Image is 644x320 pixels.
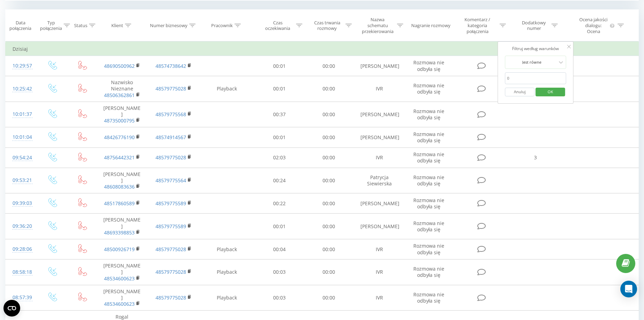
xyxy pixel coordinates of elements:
[13,291,30,304] div: 08:57:39
[353,285,405,311] td: IVR
[104,200,135,207] a: 48517860589
[255,259,304,285] td: 00:03
[304,76,353,102] td: 00:00
[104,301,135,307] a: 48534600623
[156,134,186,141] a: 48574914567
[13,242,30,256] div: 09:28:06
[353,102,405,127] td: [PERSON_NAME]
[104,63,135,69] a: 48690500962
[353,56,405,76] td: [PERSON_NAME]
[505,72,566,85] input: 0
[104,154,135,161] a: 48756442321
[96,259,148,285] td: [PERSON_NAME]
[535,88,565,96] button: OK
[255,168,304,193] td: 00:24
[255,214,304,239] td: 00:01
[156,246,186,253] a: 48579775028
[13,265,30,279] div: 08:58:18
[304,147,353,168] td: 00:00
[96,76,148,102] td: Nazwisko Nieznane
[413,220,444,233] span: Rozmowa nie odbyła się
[255,56,304,76] td: 00:01
[413,108,444,121] span: Rozmowa nie odbyła się
[156,269,186,275] a: 48579775028
[620,281,637,297] div: Open Intercom Messenger
[255,285,304,311] td: 00:03
[96,285,148,311] td: [PERSON_NAME]
[211,23,233,29] div: Pracownik
[512,147,559,168] td: 3
[457,17,498,34] div: Komentarz / kategoria połączenia
[304,285,353,311] td: 00:00
[255,102,304,127] td: 00:37
[199,285,255,311] td: Playback
[104,134,135,141] a: 48426776190
[3,300,20,317] button: Open CMP widget
[413,197,444,210] span: Rozmowa nie odbyła się
[505,45,566,52] div: Filtruj według warunków
[104,229,135,236] a: 48693398853
[304,193,353,214] td: 00:00
[413,174,444,187] span: Rozmowa nie odbyła się
[353,127,405,147] td: [PERSON_NAME]
[104,246,135,253] a: 48500926719
[74,23,87,29] div: Status
[96,102,148,127] td: [PERSON_NAME]
[413,291,444,304] span: Rozmowa nie odbyła się
[541,86,560,97] span: OK
[13,130,30,144] div: 10:01:04
[156,223,186,230] a: 48579775589
[13,219,30,233] div: 09:36:20
[111,23,123,29] div: Klient
[413,82,444,95] span: Rozmowa nie odbyła się
[413,59,444,72] span: Rozmowa nie odbyła się
[353,239,405,259] td: IVR
[304,102,353,127] td: 00:00
[13,82,30,96] div: 10:25:42
[255,239,304,259] td: 00:04
[199,259,255,285] td: Playback
[156,294,186,301] a: 48579775028
[13,151,30,165] div: 09:54:24
[156,85,186,92] a: 48579775028
[304,259,353,285] td: 00:00
[413,265,444,278] span: Rozmowa nie odbyła się
[6,42,639,56] td: Dzisiaj
[413,151,444,164] span: Rozmowa nie odbyła się
[6,20,35,32] div: Data połączenia
[150,23,188,29] div: Numer biznesowy
[156,63,186,69] a: 48574738642
[579,17,609,34] div: Ocena jakości dialogu: Ocena
[255,127,304,147] td: 00:01
[255,76,304,102] td: 00:01
[156,111,186,118] a: 48579775568
[353,193,405,214] td: [PERSON_NAME]
[13,59,30,73] div: 10:29:57
[199,239,255,259] td: Playback
[96,168,148,193] td: [PERSON_NAME]
[353,259,405,285] td: IVR
[413,242,444,255] span: Rozmowa nie odbyła się
[353,168,405,193] td: Patrycja Siewierska
[304,214,353,239] td: 00:00
[40,20,62,32] div: Typ połączenia
[199,76,255,102] td: Playback
[360,17,395,34] div: Nazwa schematu przekierowania
[156,200,186,207] a: 48579775589
[156,177,186,184] a: 48579775564
[104,183,135,190] a: 48608083636
[304,168,353,193] td: 00:00
[13,197,30,210] div: 09:39:03
[104,275,135,282] a: 48534600623
[353,76,405,102] td: IVR
[96,214,148,239] td: [PERSON_NAME]
[304,239,353,259] td: 00:00
[261,20,294,32] div: Czas oczekiwania
[353,147,405,168] td: IVR
[411,23,451,29] div: Nagranie rozmowy
[353,214,405,239] td: [PERSON_NAME]
[156,154,186,161] a: 48579775028
[304,56,353,76] td: 00:00
[413,131,444,144] span: Rozmowa nie odbyła się
[255,147,304,168] td: 02:03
